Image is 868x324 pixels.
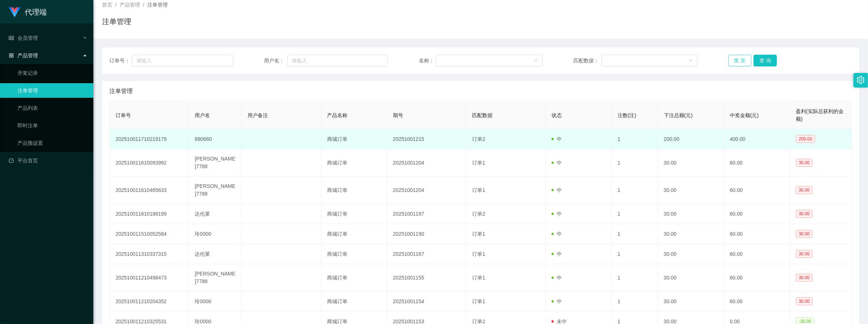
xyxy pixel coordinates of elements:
[857,76,865,84] i: 图标： 设置
[796,135,815,143] span: 200.00
[472,275,485,281] span: 订单1
[327,112,347,118] span: 产品名称
[17,101,87,115] a: 产品列表
[796,230,813,238] span: 30.00
[472,136,485,142] span: 订单2
[387,224,466,244] td: 20251001190
[17,66,87,80] a: 开奖记录
[17,83,87,98] a: 注单管理
[658,244,724,264] td: 30.00
[658,149,724,177] td: 30.00
[612,244,658,264] td: 1
[110,177,189,204] td: 202510011610465633
[110,129,189,149] td: 202510011710219179
[25,0,47,24] h1: 代理端
[658,224,724,244] td: 30.00
[557,187,562,193] font: 中
[612,204,658,224] td: 1
[796,250,813,258] span: 30.00
[110,264,189,292] td: 202510011210498473
[195,112,210,118] span: 用户名
[387,129,466,149] td: 20251001215
[796,297,813,305] span: 30.00
[472,187,485,193] span: 订单1
[612,129,658,149] td: 1
[189,149,242,177] td: [PERSON_NAME]7788
[110,224,189,244] td: 202510011510052584
[9,153,87,168] a: 图标： 仪表板平台首页
[110,149,189,177] td: 202510011610093992
[189,204,242,224] td: 达伦莱
[387,177,466,204] td: 20251001204
[557,136,562,142] font: 中
[109,57,132,65] span: 订单号：
[724,177,790,204] td: 60.00
[110,292,189,312] td: 202510011210204352
[189,224,242,244] td: 玲0000
[557,211,562,217] font: 中
[17,35,38,41] font: 会员管理
[472,298,485,304] span: 订单1
[189,129,242,149] td: 880660
[393,112,403,118] span: 期号
[573,57,602,65] span: 匹配数据：
[120,2,140,8] span: 产品管理
[9,9,47,15] a: 代理端
[189,244,242,264] td: 达伦莱
[664,112,693,118] span: 下注总额(元)
[9,53,14,58] i: 图标： AppStore-O
[321,204,387,224] td: 商城订单
[557,231,562,237] font: 中
[102,16,131,27] h1: 注单管理
[724,204,790,224] td: 60.00
[658,177,724,204] td: 30.00
[658,204,724,224] td: 30.00
[612,292,658,312] td: 1
[110,204,189,224] td: 202510011610188199
[689,58,693,63] i: 图标： 向下
[472,160,485,166] span: 订单1
[557,298,562,304] font: 中
[419,57,436,65] span: 名称：
[189,264,242,292] td: [PERSON_NAME]7788
[387,149,466,177] td: 20251001204
[724,149,790,177] td: 60.00
[472,231,485,237] span: 订单1
[132,55,233,66] input: 请输入
[116,112,131,118] span: 订单号
[557,275,562,281] font: 中
[387,292,466,312] td: 20251001154
[796,274,813,282] span: 30.00
[264,57,287,65] span: 用户名：
[321,149,387,177] td: 商城订单
[110,244,189,264] td: 202510011310337315
[321,292,387,312] td: 商城订单
[658,129,724,149] td: 200.00
[102,2,112,8] span: 首页
[147,2,168,8] span: 注单管理
[189,292,242,312] td: 玲0000
[612,224,658,244] td: 1
[557,160,562,166] font: 中
[9,7,20,18] img: logo.9652507e.png
[557,251,562,257] font: 中
[387,264,466,292] td: 20251001155
[109,87,133,96] span: 注单管理
[618,112,636,118] span: 注数(注)
[17,136,87,150] a: 产品预设置
[534,58,538,63] i: 图标： 向下
[724,244,790,264] td: 60.00
[552,112,562,118] span: 状态
[658,292,724,312] td: 30.00
[724,264,790,292] td: 60.00
[248,112,268,118] span: 用户备注
[612,264,658,292] td: 1
[796,108,844,122] span: 盈利(实际总获利的金额)
[387,204,466,224] td: 20251001197
[17,53,38,58] font: 产品管理
[796,159,813,167] span: 30.00
[612,149,658,177] td: 1
[472,251,485,257] span: 订单1
[321,224,387,244] td: 商城订单
[17,118,87,133] a: 即时注单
